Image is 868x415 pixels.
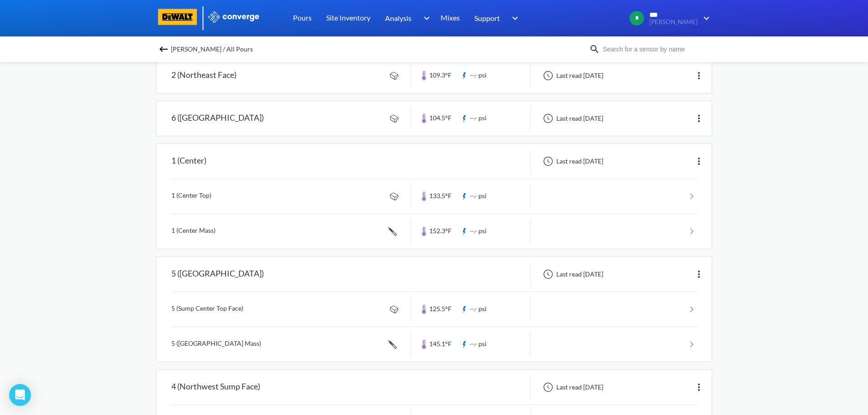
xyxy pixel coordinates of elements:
input: Search for a sensor by name [600,44,710,54]
img: downArrow.svg [506,13,521,24]
span: Analysis [385,12,411,24]
div: 4 (Northwest Sump Face) [171,375,260,399]
img: more.svg [693,113,704,124]
img: backspace.svg [158,44,169,55]
img: downArrow.svg [417,13,432,24]
div: 5 ([GEOGRAPHIC_DATA]) [171,262,264,286]
img: logo-dewalt.svg [156,9,199,25]
span: [PERSON_NAME] / All Pours [171,43,253,56]
div: Open Intercom Messenger [9,384,31,406]
div: 1 (Center) [171,149,206,173]
div: Last read [DATE] [538,269,606,280]
img: more.svg [693,269,704,280]
img: more.svg [693,156,704,167]
img: downArrow.svg [698,13,712,24]
img: icon-search.svg [589,44,600,55]
span: [PERSON_NAME] [649,19,698,26]
div: Last read [DATE] [538,156,606,167]
img: logo_ewhite.svg [207,11,260,23]
img: more.svg [693,70,704,81]
img: more.svg [693,382,704,393]
div: Last read [DATE] [538,382,606,393]
span: Support [474,12,500,24]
